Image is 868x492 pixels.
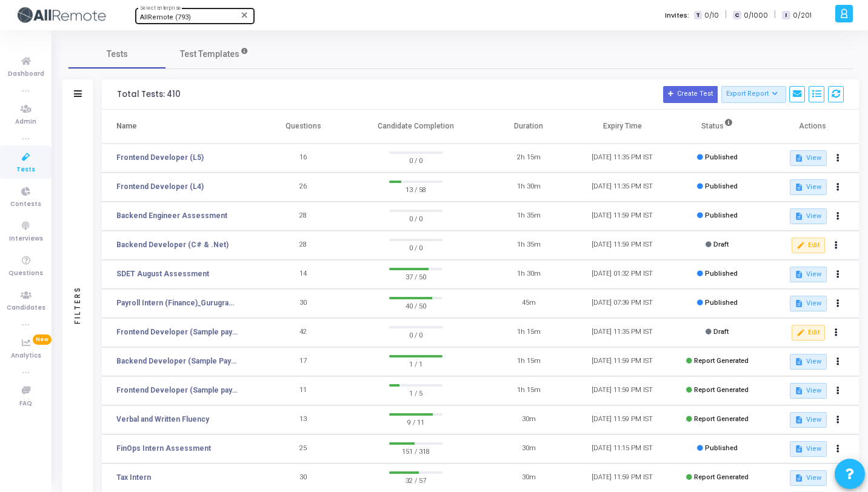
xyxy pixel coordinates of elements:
td: [DATE] 01:32 PM IST [575,260,669,289]
td: [DATE] 11:35 PM IST [575,173,669,202]
span: Dashboard [8,69,44,79]
td: 17 [256,347,350,376]
button: Edit [792,238,825,253]
span: Tests [16,165,35,175]
span: 0/10 [704,10,719,21]
mat-icon: description [795,445,803,453]
span: 37 / 50 [389,270,443,282]
span: FAQ [19,399,32,409]
a: Backend Developer (C# & .Net) [116,239,229,250]
div: Total Tests: 410 [117,90,181,99]
td: 30m [482,434,576,464]
td: 28 [256,231,350,260]
span: 0 / 0 [389,241,443,253]
span: Published [705,182,738,190]
span: Published [705,299,738,307]
span: | [774,8,776,21]
a: Backend Engineer Assessment [116,210,227,221]
td: 1h 30m [482,260,576,289]
a: Frontend Developer (Sample payo) [116,327,238,337]
a: Frontend Developer (Sample payo) [116,385,238,396]
td: [DATE] 11:15 PM IST [575,434,669,464]
td: 1h 35m [482,202,576,231]
td: [DATE] 11:59 PM IST [575,231,669,260]
mat-icon: description [795,416,803,424]
td: [DATE] 11:59 PM IST [575,376,669,405]
span: Report Generated [694,473,749,481]
span: Published [705,211,738,219]
mat-icon: edit [796,328,805,337]
a: Tax Intern [116,472,151,483]
button: View [790,441,827,457]
th: Expiry Time [575,110,669,144]
span: C [733,11,741,20]
span: 0/201 [793,10,812,21]
a: Frontend Developer (L5) [116,152,204,163]
span: New [33,334,52,345]
a: Verbal and Written Fluency [116,414,209,425]
span: T [694,11,702,20]
img: logo [15,3,106,27]
td: [DATE] 11:59 PM IST [575,202,669,231]
th: Questions [256,110,350,144]
td: 26 [256,173,350,202]
td: [DATE] 11:35 PM IST [575,144,669,173]
span: 0/1000 [744,10,768,21]
td: 1h 30m [482,173,576,202]
mat-icon: description [795,357,803,366]
td: 30 [256,289,350,318]
td: 13 [256,405,350,434]
td: 1h 15m [482,376,576,405]
mat-icon: description [795,154,803,162]
td: [DATE] 11:59 PM IST [575,347,669,376]
span: 9 / 11 [389,416,443,428]
td: 30m [482,405,576,434]
span: Published [705,153,738,161]
a: SDET August Assessment [116,268,209,279]
span: Test Templates [180,48,239,61]
a: Backend Developer (Sample Payo) [116,356,238,367]
td: 1h 15m [482,318,576,347]
div: Filters [72,238,83,371]
th: Status [669,110,765,144]
mat-icon: description [795,183,803,191]
mat-icon: Clear [240,10,250,20]
td: 45m [482,289,576,318]
span: Contests [10,199,41,210]
td: 25 [256,434,350,464]
button: View [790,208,827,224]
td: 42 [256,318,350,347]
span: Report Generated [694,386,749,394]
td: 11 [256,376,350,405]
th: Candidate Completion [350,110,481,144]
button: Create Test [663,86,718,103]
button: View [790,267,827,282]
mat-icon: description [795,270,803,279]
span: Report Generated [694,415,749,423]
span: AllRemote (793) [140,13,191,21]
button: Edit [792,325,825,341]
span: Published [705,270,738,278]
span: Admin [15,117,36,127]
th: Actions [765,110,859,144]
td: [DATE] 11:35 PM IST [575,318,669,347]
td: 14 [256,260,350,289]
span: 1 / 1 [389,357,443,370]
span: Draft [713,328,729,336]
span: Analytics [11,351,41,361]
span: Interviews [9,234,43,244]
button: View [790,354,827,370]
a: FinOps Intern Assessment [116,443,211,454]
button: Export Report [721,86,786,103]
mat-icon: description [795,474,803,482]
span: 0 / 0 [389,154,443,166]
button: View [790,412,827,428]
span: I [782,11,790,20]
span: | [725,8,727,21]
span: Published [705,444,738,452]
td: [DATE] 07:39 PM IST [575,289,669,318]
span: 13 / 58 [389,183,443,195]
span: 1 / 5 [389,387,443,399]
a: Frontend Developer (L4) [116,181,204,192]
a: Payroll Intern (Finance)_Gurugram_Campus [116,298,238,308]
